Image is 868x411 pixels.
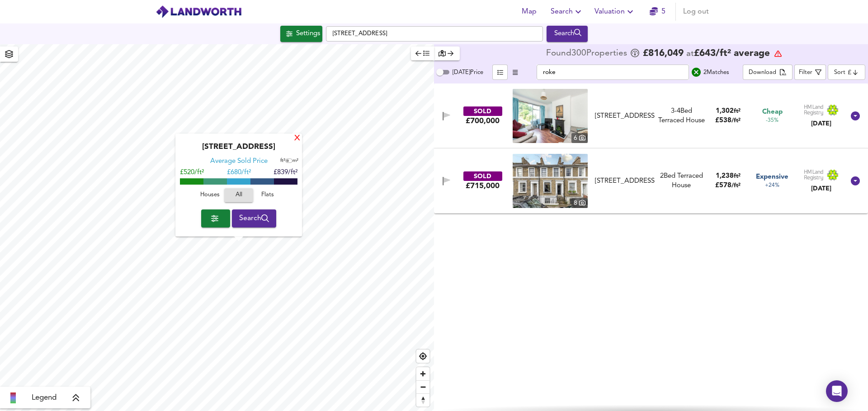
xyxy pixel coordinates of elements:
img: property thumbnail [513,154,588,208]
span: Map [518,5,540,18]
div: 2 Bed Terraced House [658,171,705,191]
svg: Show Details [850,175,861,186]
button: Settings [280,26,322,42]
div: 10 Rokeby Road, SE4 1DE [591,176,658,186]
img: Land Registry [804,169,839,181]
span: +24% [765,182,779,189]
span: 1,238 [716,173,734,180]
span: £ 538 [715,117,741,124]
button: Map [514,3,543,21]
span: ft² [734,108,741,114]
span: Zoom out [416,381,429,393]
span: Expensive [756,172,788,182]
span: / ft² [731,183,741,189]
div: SOLD [463,171,502,181]
button: Reset bearing to north [416,393,429,406]
div: £715,000 [466,181,500,191]
img: Land Registry [804,104,839,116]
a: property thumbnail 6 [513,89,588,143]
div: 6 [571,133,588,143]
button: Filter [794,65,826,80]
img: logo [156,5,242,18]
div: X [293,134,301,143]
div: Sort [828,65,865,80]
span: Cheap [762,107,783,117]
input: Enter a location... [326,26,543,42]
svg: Show Details [850,111,861,121]
div: 8 [571,198,588,208]
span: / ft² [731,118,741,124]
div: Found 300 Propert ies [546,49,629,58]
button: Zoom in [416,367,429,380]
span: Legend [32,393,57,403]
div: Search [549,28,585,40]
div: [STREET_ADDRESS] [595,111,655,121]
button: Find my location [416,350,429,363]
button: Log out [679,3,712,21]
span: Search [239,212,269,225]
span: ft² [734,173,741,179]
button: All [224,189,253,203]
span: £ 643 / ft² average [694,49,770,58]
a: 5 [650,5,665,18]
button: Search [547,26,588,42]
div: [STREET_ADDRESS] [180,143,297,157]
div: Click to configure Search Settings [280,26,322,42]
span: £ 680/ft² [227,170,251,176]
div: Terraced House [658,106,705,126]
button: Houses [195,189,224,203]
div: SOLD [463,106,502,116]
span: ft² [280,159,285,164]
div: [DATE] [804,184,839,193]
button: Search [232,209,277,227]
div: Rightmove thinks this is a 3 bed but Zoopla states 4 bed, so we're showing you both here [658,106,705,116]
span: Houses [198,190,222,201]
span: at [686,50,694,58]
div: Settings [296,28,320,40]
button: 5 [643,3,672,21]
span: Reset bearing to north [416,394,429,406]
div: Average Sold Price [210,157,268,166]
div: Download [749,68,776,78]
span: -35% [766,117,778,125]
span: Flats [255,190,280,201]
span: £520/ft² [180,170,204,176]
button: search [689,65,703,79]
button: Download [743,65,792,80]
span: Log out [683,5,709,18]
div: £700,000 [466,116,500,126]
button: Valuation [591,3,639,21]
div: Open Intercom Messenger [826,380,848,402]
div: [DATE] [804,119,839,128]
span: All [229,190,249,201]
div: split button [743,65,792,80]
button: Zoom out [416,380,429,393]
input: Text Filter... [537,65,689,80]
span: Search [551,5,584,18]
div: [STREET_ADDRESS] [595,176,655,186]
a: property thumbnail 8 [513,154,588,208]
button: Flats [253,189,282,203]
span: [DATE] Price [453,69,483,75]
span: £ 578 [715,182,741,189]
span: £839/ft² [274,170,297,176]
span: Valuation [594,5,636,18]
button: Search [547,3,587,21]
div: Sort [834,68,845,77]
div: SOLD£715,000 property thumbnail 8 [STREET_ADDRESS]2Bed Terraced House1,238ft²£578/ft²Expensive+24... [434,148,868,213]
div: 2 Match es [703,68,729,77]
img: property thumbnail [513,89,588,143]
span: m² [292,159,298,164]
div: SOLD£700,000 property thumbnail 6 [STREET_ADDRESS]3-4Bed Terraced House1,302ft²£538/ft²Cheap-35%L... [434,83,868,148]
div: Run Your Search [547,26,588,42]
span: 1,302 [716,108,734,115]
span: £ 816,049 [643,49,684,58]
div: Filter [799,68,812,78]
